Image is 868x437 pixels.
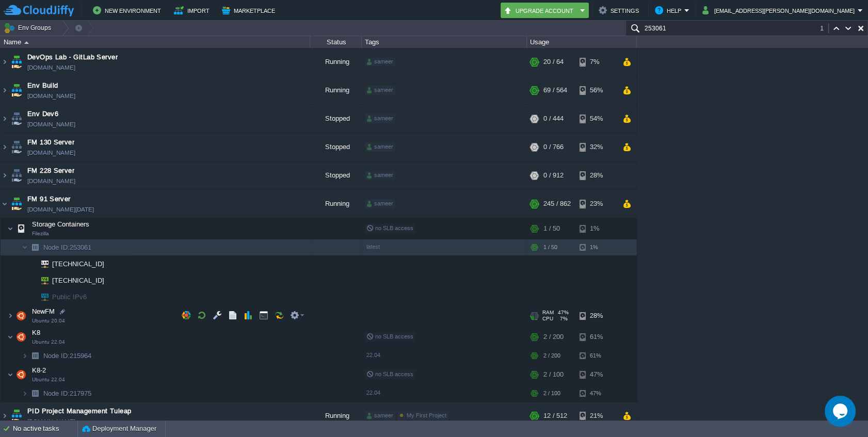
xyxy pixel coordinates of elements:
[580,327,613,347] div: 61%
[366,225,413,231] span: no SLB access
[365,57,395,67] div: sameer
[9,48,24,76] img: AMDAwAAAACH5BAEAAAAALAAAAAABAAEAAAICRAEAOw==
[14,327,28,347] img: AMDAwAAAACH5BAEAAAAALAAAAAABAAEAAAICRAEAOw==
[42,389,93,398] a: Node ID:217975
[32,231,49,237] span: Filezilla
[504,4,577,17] button: Upgrade Account
[42,389,93,398] span: 217975
[28,289,34,305] img: AMDAwAAAACH5BAEAAAAALAAAAAABAAEAAAICRAEAOw==
[365,171,395,180] div: sameer
[82,424,156,434] button: Deployment Manager
[27,80,58,91] span: Env Build
[27,137,74,148] span: FM 130 Server
[7,327,13,347] img: AMDAwAAAACH5BAEAAAAALAAAAAABAAEAAAICRAEAOw==
[1,133,9,161] img: AMDAwAAAACH5BAEAAAAALAAAAAABAAEAAAICRAEAOw==
[42,351,93,360] span: 215964
[7,218,13,239] img: AMDAwAAAACH5BAEAAAAALAAAAAABAAEAAAICRAEAOw==
[9,190,24,218] img: AMDAwAAAACH5BAEAAAAALAAAAAABAAEAAAICRAEAOw==
[51,260,106,268] a: [TECHNICAL_ID]
[543,402,567,430] div: 12 / 512
[366,390,380,396] span: 22.04
[366,371,413,377] span: no SLB access
[543,239,557,255] div: 1 / 50
[27,109,58,119] a: Env Dev6
[13,420,77,437] div: No active tasks
[1,76,9,104] img: AMDAwAAAACH5BAEAAAAALAAAAAABAAEAAAICRAEAOw==
[580,218,613,239] div: 1%
[9,161,24,189] img: AMDAwAAAACH5BAEAAAAALAAAAAABAAEAAAICRAEAOw==
[407,412,446,418] span: My First Project
[1,161,9,189] img: AMDAwAAAACH5BAEAAAAALAAAAAABAAEAAAICRAEAOw==
[27,52,118,62] span: DevOps Lab - GitLab Server
[27,166,74,176] a: FM 228 Server
[558,310,569,316] span: 47%
[365,114,395,123] div: sameer
[31,366,47,374] a: K8-2Ubuntu 22.04
[27,148,75,158] span: [DOMAIN_NAME]
[31,328,42,337] span: K8
[543,327,564,347] div: 2 / 200
[580,190,613,218] div: 23%
[543,218,560,239] div: 1 / 50
[365,411,395,420] div: sameer
[310,48,362,76] div: Running
[543,190,571,218] div: 245 / 862
[702,4,858,17] button: [EMAIL_ADDRESS][PERSON_NAME][DOMAIN_NAME]
[580,239,613,255] div: 1%
[1,48,9,76] img: AMDAwAAAACH5BAEAAAAALAAAAAABAAEAAAICRAEAOw==
[580,402,613,430] div: 21%
[366,333,413,339] span: no SLB access
[9,133,24,161] img: AMDAwAAAACH5BAEAAAAALAAAAAABAAEAAAICRAEAOw==
[28,385,42,401] img: AMDAwAAAACH5BAEAAAAALAAAAAABAAEAAAICRAEAOw==
[14,305,28,326] img: AMDAwAAAACH5BAEAAAAALAAAAAABAAEAAAICRAEAOw==
[543,161,564,189] div: 0 / 912
[42,351,93,360] a: Node ID:215964
[27,62,75,73] a: [DOMAIN_NAME]
[365,199,395,208] div: sameer
[31,220,91,228] a: Storage ContainersFilezilla
[27,176,75,186] span: [DOMAIN_NAME]
[543,48,564,76] div: 20 / 64
[51,277,106,284] a: [TECHNICAL_ID]
[31,366,47,375] span: K8-2
[543,385,560,401] div: 2 / 100
[580,364,613,385] div: 47%
[28,272,34,288] img: AMDAwAAAACH5BAEAAAAALAAAAAABAAEAAAICRAEAOw==
[543,105,564,133] div: 0 / 444
[599,4,642,17] button: Settings
[28,348,42,364] img: AMDAwAAAACH5BAEAAAAALAAAAAABAAEAAAICRAEAOw==
[311,36,361,48] div: Status
[34,272,49,288] img: AMDAwAAAACH5BAEAAAAALAAAAAABAAEAAAICRAEAOw==
[31,329,42,336] a: K8Ubuntu 22.04
[222,4,278,17] button: Marketplace
[310,133,362,161] div: Stopped
[22,348,28,364] img: AMDAwAAAACH5BAEAAAAALAAAAAABAAEAAAICRAEAOw==
[820,23,829,34] div: 1
[365,86,395,95] div: sameer
[580,385,613,401] div: 47%
[310,190,362,218] div: Running
[543,364,564,385] div: 2 / 100
[51,256,106,272] span: [TECHNICAL_ID]
[27,204,94,215] span: [DOMAIN_NAME][DATE]
[31,307,56,315] a: NewFMUbuntu 20.04
[310,402,362,430] div: Running
[1,190,9,218] img: AMDAwAAAACH5BAEAAAAALAAAAAABAAEAAAICRAEAOw==
[1,105,9,133] img: AMDAwAAAACH5BAEAAAAALAAAAAABAAEAAAICRAEAOw==
[27,406,131,416] a: PID Project Management Tuleap
[543,348,560,364] div: 2 / 200
[27,194,71,204] a: FM 91 Server
[51,272,106,288] span: [TECHNICAL_ID]
[14,218,28,239] img: AMDAwAAAACH5BAEAAAAALAAAAAABAAEAAAICRAEAOw==
[9,105,24,133] img: AMDAwAAAACH5BAEAAAAALAAAAAABAAEAAAICRAEAOw==
[43,390,70,397] span: Node ID:
[543,76,567,104] div: 69 / 564
[557,316,568,322] span: 7%
[28,239,42,255] img: AMDAwAAAACH5BAEAAAAALAAAAAABAAEAAAICRAEAOw==
[174,4,213,17] button: Import
[42,243,93,252] a: Node ID:253061
[93,4,164,17] button: New Environment
[32,377,65,383] span: Ubuntu 22.04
